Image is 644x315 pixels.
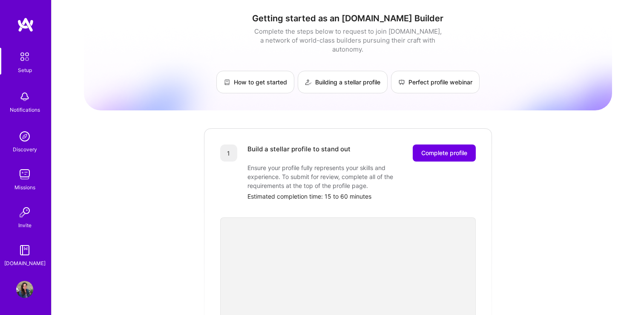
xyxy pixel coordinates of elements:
div: Setup [18,66,32,75]
img: Invite [16,204,33,221]
div: Build a stellar profile to stand out [247,144,351,162]
div: Estimated completion time: 15 to 60 minutes [247,192,476,201]
span: Complete profile [421,149,467,157]
a: Perfect profile webinar [391,71,480,93]
img: Perfect profile webinar [398,79,405,86]
img: teamwork [16,166,33,183]
img: Building a stellar profile [305,79,312,86]
div: Notifications [10,105,40,114]
div: Ensure your profile fully represents your skills and experience. To submit for review, complete a... [247,163,418,190]
img: bell [16,88,33,105]
img: discovery [16,128,33,145]
img: setup [16,48,34,66]
img: logo [17,17,34,32]
div: Complete the steps below to request to join [DOMAIN_NAME], a network of world-class builders purs... [252,27,444,54]
img: How to get started [224,79,230,86]
img: User Avatar [16,281,33,298]
div: Discovery [13,145,37,154]
a: Building a stellar profile [298,71,388,93]
a: How to get started [216,71,294,93]
div: Missions [14,183,35,192]
img: guide book [16,242,33,259]
div: Invite [18,221,32,230]
h1: Getting started as an [DOMAIN_NAME] Builder [84,13,612,23]
div: [DOMAIN_NAME] [4,259,46,268]
div: 1 [220,144,237,162]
